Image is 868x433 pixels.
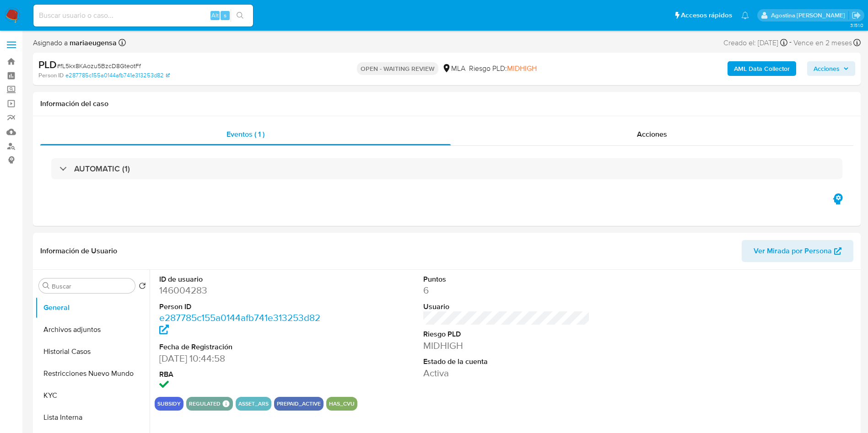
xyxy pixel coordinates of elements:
[189,402,221,406] button: regulated
[469,64,537,74] span: Riesgo PLD:
[159,311,320,337] a: e287785c155a0144afb741e313253d82
[33,10,253,21] input: Buscar usuario o caso...
[139,282,146,292] button: Volver al orden por defecto
[423,284,590,297] dd: 6
[157,402,181,406] button: subsidy
[226,129,264,139] span: Eventos ( 1 )
[793,38,852,48] span: Vence en 2 meses
[681,11,732,20] span: Accesos rápidos
[771,11,848,20] p: agostina.faruolo@mercadolibre.com
[35,341,150,363] button: Historial Casos
[68,37,117,48] b: mariaeugensa
[723,37,787,49] div: Creado el: [DATE]
[40,246,117,256] h1: Información de Usuario
[35,363,150,385] button: Restricciones Nuevo Mundo
[423,329,590,339] dt: Riesgo PLD
[423,302,590,312] dt: Usuario
[734,61,790,76] b: AML Data Collector
[38,57,57,72] b: PLD
[357,62,438,75] p: OPEN - WAITING REVIEW
[211,11,219,20] span: Alt
[728,61,796,76] button: AML Data Collector
[43,282,50,289] button: Buscar
[159,274,326,284] dt: ID de usuario
[814,61,840,76] span: Acciones
[423,339,590,352] dd: MIDHIGH
[742,240,853,262] button: Ver Mirada por Persona
[637,129,667,139] span: Acciones
[807,61,855,76] button: Acciones
[231,9,249,22] button: search-icon
[159,369,326,380] dt: RBA
[329,402,355,406] button: has_cvu
[52,282,131,290] input: Buscar
[35,297,150,319] button: General
[789,37,792,49] span: -
[33,38,117,48] span: Asignado a
[38,71,64,80] b: Person ID
[57,61,141,70] span: # fL5kx8KAozu5BzcD8GteotFf
[35,406,150,428] button: Lista Interna
[159,342,326,352] dt: Fecha de Registración
[74,164,130,174] h3: AUTOMATIC (1)
[277,402,321,406] button: prepaid_active
[159,352,326,365] dd: [DATE] 10:44:58
[65,71,170,80] a: e287785c155a0144afb741e313253d82
[51,158,842,179] div: AUTOMATIC (1)
[507,63,537,74] span: MIDHIGH
[35,385,150,406] button: KYC
[238,402,269,406] button: asset_ars
[423,357,590,367] dt: Estado de la cuenta
[224,11,226,20] span: s
[159,302,326,312] dt: Person ID
[754,240,832,262] span: Ver Mirada por Persona
[35,319,150,341] button: Archivos adjuntos
[741,11,749,19] a: Notificaciones
[852,11,861,20] a: Salir
[442,64,465,74] div: MLA
[159,284,326,297] dd: 146004283
[423,274,590,284] dt: Puntos
[40,99,853,108] h1: Información del caso
[423,367,590,380] dd: Activa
